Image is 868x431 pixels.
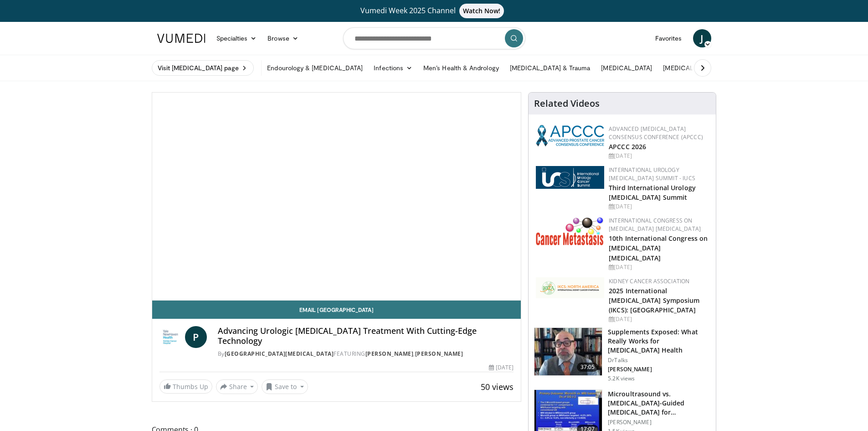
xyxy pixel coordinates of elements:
[609,183,696,202] a: Third International Urology [MEDICAL_DATA] Summit
[577,363,599,372] span: 37:05
[489,363,514,372] div: [DATE]
[609,203,709,211] div: [DATE]
[262,59,368,77] a: Endourology & [MEDICAL_DATA]
[343,27,525,49] input: Search topics, interventions
[159,379,212,394] a: Thumbs Up
[262,29,304,47] a: Browse
[152,93,521,301] video-js: Video Player
[609,152,709,160] div: [DATE]
[609,166,695,182] a: International Urology [MEDICAL_DATA] Summit - IUCS
[536,217,604,245] img: 6ff8bc22-9509-4454-a4f8-ac79dd3b8976.png.150x105_q85_autocrop_double_scale_upscale_version-0.2.png
[415,350,463,358] a: [PERSON_NAME]
[218,326,514,346] h4: Advancing Urologic [MEDICAL_DATA] Treatment With Cutting-Edge Technology
[157,34,205,43] img: VuMedi Logo
[608,327,710,355] h3: Supplements Exposed: What Really Works for [MEDICAL_DATA] Health
[608,419,710,426] p: [PERSON_NAME]
[650,29,688,47] a: Favorites
[418,59,504,77] a: Men’s Health & Andrology
[536,125,604,146] img: 92ba7c40-df22-45a2-8e3f-1ca017a3d5ba.png.150x105_q85_autocrop_double_scale_upscale_version-0.2.png
[609,286,699,314] a: 2025 International [MEDICAL_DATA] Symposium (IKCS): [GEOGRAPHIC_DATA]
[534,327,710,382] a: 37:05 Supplements Exposed: What Really Works for [MEDICAL_DATA] Health DrTalks [PERSON_NAME] 5.2K...
[657,59,816,77] a: [MEDICAL_DATA] & Reconstructive Pelvic Surgery
[159,326,181,348] img: Yale Cancer Center
[609,263,709,271] div: [DATE]
[459,4,504,18] span: Watch Now!
[609,234,708,262] a: 10th International Congress on [MEDICAL_DATA] [MEDICAL_DATA]
[159,4,710,18] a: Vumedi Week 2025 ChannelWatch Now!
[152,60,254,76] a: Visit [MEDICAL_DATA] page
[608,389,710,417] h3: Microultrasound vs. [MEDICAL_DATA]-Guided [MEDICAL_DATA] for [MEDICAL_DATA] Diagnosis …
[536,166,604,189] img: 62fb9566-9173-4071-bcb6-e47c745411c0.png.150x105_q85_autocrop_double_scale_upscale_version-0.2.png
[152,301,521,319] a: Email [GEOGRAPHIC_DATA]
[609,142,646,151] a: APCCC 2026
[609,217,701,233] a: International Congress on [MEDICAL_DATA] [MEDICAL_DATA]
[225,350,334,358] a: [GEOGRAPHIC_DATA][MEDICAL_DATA]
[504,59,596,77] a: [MEDICAL_DATA] & Trauma
[368,59,418,77] a: Infections
[609,125,703,141] a: Advanced [MEDICAL_DATA] Consensus Conference (APCCC)
[262,379,308,394] button: Save to
[211,29,262,47] a: Specialties
[609,277,689,285] a: Kidney Cancer Association
[608,366,710,373] p: [PERSON_NAME]
[481,381,514,392] span: 50 views
[185,326,207,348] a: P
[609,315,709,323] div: [DATE]
[534,328,602,375] img: 649d3fc0-5ee3-4147-b1a3-955a692e9799.150x105_q85_crop-smart_upscale.jpg
[536,277,604,298] img: fca7e709-d275-4aeb-92d8-8ddafe93f2a6.png.150x105_q85_autocrop_double_scale_upscale_version-0.2.png
[608,357,710,364] p: DrTalks
[596,59,657,77] a: [MEDICAL_DATA]
[693,29,711,47] a: J
[216,379,258,394] button: Share
[218,350,514,358] div: By FEATURING ,
[608,375,635,382] p: 5.2K views
[534,98,600,109] h4: Related Videos
[365,350,414,358] a: [PERSON_NAME]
